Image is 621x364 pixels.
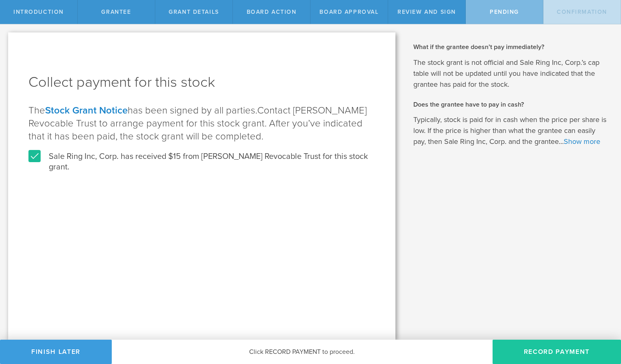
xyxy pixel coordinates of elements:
[319,9,378,15] span: Board Approval
[580,301,621,340] iframe: Chat Widget
[101,9,131,15] span: Grantee
[564,137,600,146] a: Show more
[249,348,355,356] span: Click RECORD PAYMENT to proceed.
[28,104,375,143] p: The has been signed by all parties.
[413,43,609,51] h2: What if the grantee doesn’t pay immediately?
[28,151,375,172] label: Sale Ring Inc, Corp. has received $15 from [PERSON_NAME] Revocable Trust for this stock grant.
[397,9,456,15] span: Review and Sign
[45,105,128,116] a: Stock Grant Notice
[413,57,609,90] p: The stock grant is not official and Sale Ring Inc, Corp.’s cap table will not be updated until yo...
[169,9,219,15] span: Grant Details
[557,9,607,15] span: Confirmation
[413,100,609,109] h2: Does the grantee have to pay in cash?
[413,114,609,147] p: Typically, stock is paid for in cash when the price per share is low. If the price is higher than...
[28,105,367,142] span: Contact [PERSON_NAME] Revocable Trust to arrange payment for this stock grant. After you’ve indic...
[493,340,621,364] button: Record Payment
[28,73,375,92] h1: Collect payment for this stock
[247,9,297,15] span: Board Action
[490,9,519,15] span: Pending
[13,9,64,15] span: Introduction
